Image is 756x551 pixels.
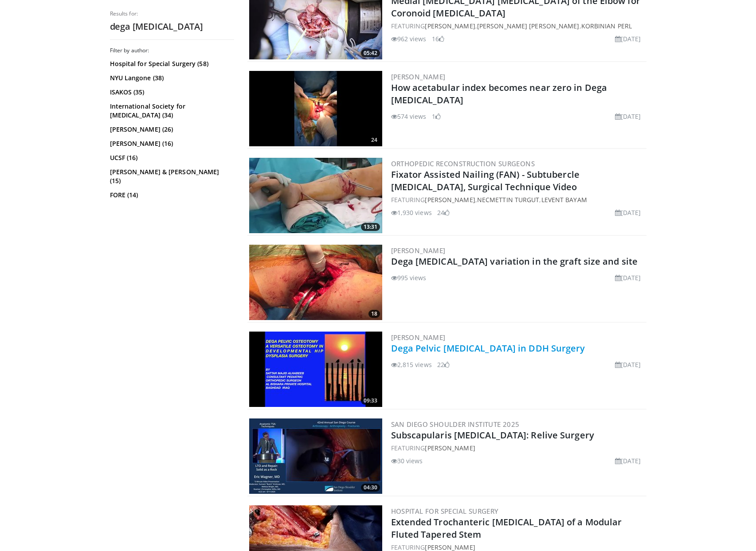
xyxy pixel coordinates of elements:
a: Orthopedic Reconstruction Surgeons [391,159,535,168]
img: ecc2fd4b-8f70-4d6d-9860-fd923e338adf.300x170_q85_crop-smart_upscale.jpg [249,245,382,320]
li: [DATE] [615,273,641,282]
li: [DATE] [615,208,641,217]
a: Subscapularis [MEDICAL_DATA]: Relive Surgery [391,429,594,441]
a: [PERSON_NAME] (16) [110,139,232,148]
span: 04:30 [361,484,380,492]
a: Dega Pelvic [MEDICAL_DATA] in DDH Surgery [391,342,585,354]
li: 2,815 views [391,360,432,369]
li: 574 views [391,112,427,121]
a: [PERSON_NAME] [391,72,446,81]
div: FEATURING [391,443,645,453]
a: Korbinian Perl [581,22,632,30]
a: [PERSON_NAME] [391,246,446,255]
li: [DATE] [615,456,641,465]
a: 24 [249,71,382,146]
a: [PERSON_NAME] [391,333,446,342]
a: [PERSON_NAME] [PERSON_NAME] [477,22,580,30]
a: [PERSON_NAME] (26) [110,125,232,134]
img: f3cdfbb9-7de8-411c-9e53-0e88e6e931d5.300x170_q85_crop-smart_upscale.jpg [249,418,382,494]
a: Dega [MEDICAL_DATA] variation in the graft size and site [391,255,638,267]
span: 09:33 [361,397,380,405]
h2: dega [MEDICAL_DATA] [110,21,234,32]
img: 938d255c-8f3c-42a9-b110-ed283a0ee42f.300x170_q85_crop-smart_upscale.jpg [249,332,382,407]
a: 04:30 [249,418,382,494]
a: How acetabular index becomes near zero in Dega [MEDICAL_DATA] [391,82,607,106]
li: 30 views [391,456,423,465]
h3: Filter by author: [110,47,234,54]
a: Levent Bayam [541,195,587,204]
div: FEATURING , , [391,21,645,31]
span: 24 [368,136,380,144]
li: [DATE] [615,34,641,43]
a: [PERSON_NAME] & [PERSON_NAME] (15) [110,168,232,185]
div: FEATURING , , [391,195,645,204]
li: 995 views [391,273,427,282]
li: 16 [432,34,444,43]
a: NYU Langone (38) [110,74,232,82]
span: 13:31 [361,223,380,231]
img: 4e66d738-2faa-4bc4-975a-55069f3c325f.300x170_q85_crop-smart_upscale.jpg [249,71,382,146]
a: 18 [249,245,382,320]
a: [PERSON_NAME] [425,195,475,204]
li: 22 [437,360,450,369]
a: ISAKOS (35) [110,88,232,97]
a: San Diego Shoulder Institute 2025 [391,420,520,429]
a: 09:33 [249,332,382,407]
li: 1,930 views [391,208,432,217]
li: 24 [437,208,450,217]
a: [PERSON_NAME] [425,444,475,452]
a: Hospital for Special Surgery [391,507,499,516]
a: FORE (14) [110,191,232,199]
li: 962 views [391,34,427,43]
span: 18 [368,310,380,318]
span: 05:42 [361,49,380,57]
a: UCSF (16) [110,153,232,162]
a: Fixator Assisted Nailing (FAN) - Subtubercle [MEDICAL_DATA], Surgical Technique Video [391,168,580,193]
a: Necmettin Turgut [477,195,540,204]
li: 1 [432,112,441,121]
a: International Society for [MEDICAL_DATA] (34) [110,102,232,120]
a: Hospital for Special Surgery (58) [110,59,232,68]
li: [DATE] [615,360,641,369]
a: [PERSON_NAME] [425,22,475,30]
a: Extended Trochanteric [MEDICAL_DATA] of a Modular Fluted Tapered Stem [391,516,622,540]
p: Results for: [110,10,234,17]
a: 13:31 [249,158,382,233]
img: e071edbb-ea24-493e-93e4-473a830f7230.300x170_q85_crop-smart_upscale.jpg [249,158,382,233]
li: [DATE] [615,112,641,121]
